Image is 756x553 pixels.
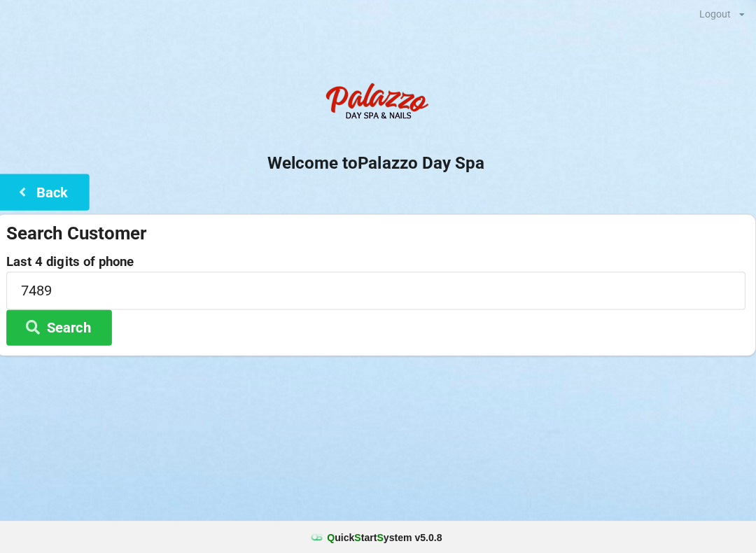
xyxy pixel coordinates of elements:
[322,76,434,132] img: PalazzoDaySpaNails-Logo.png
[379,531,385,542] span: S
[10,255,745,269] label: Last 4 digits of phone
[330,529,444,543] b: uick tart ystem v 5.0.8
[10,272,745,309] input: 0000
[10,222,745,245] div: Search Customer
[357,531,363,542] span: S
[312,529,326,543] img: favicon.ico
[699,10,731,20] div: Logout
[330,531,337,542] span: Q
[10,309,115,345] button: Search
